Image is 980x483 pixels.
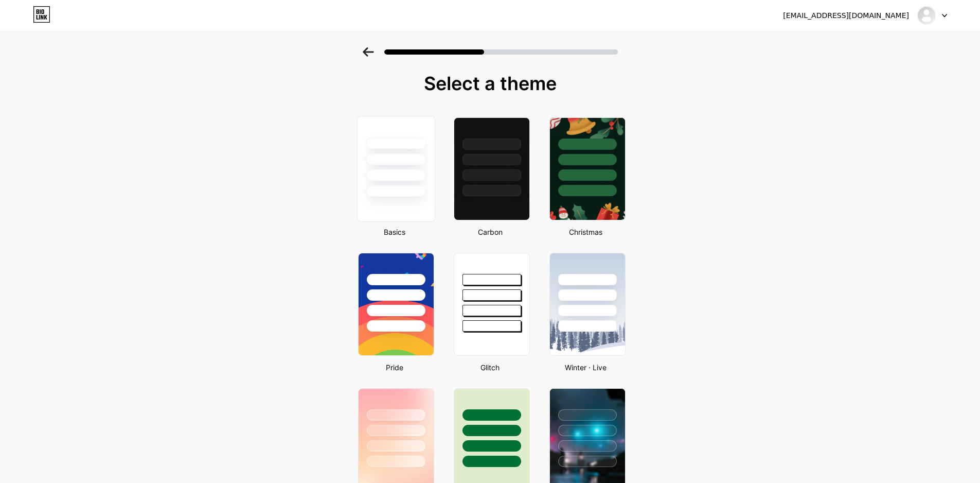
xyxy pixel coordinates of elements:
div: Basics [355,227,434,237]
div: Christmas [546,227,626,237]
div: Select a theme [354,73,627,94]
div: Winter · Live [546,362,626,373]
div: Pride [355,362,434,373]
div: [EMAIL_ADDRESS][DOMAIN_NAME] [783,10,909,21]
img: ceciliasiancas [917,6,936,25]
div: Glitch [451,362,530,373]
div: Carbon [451,227,530,237]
